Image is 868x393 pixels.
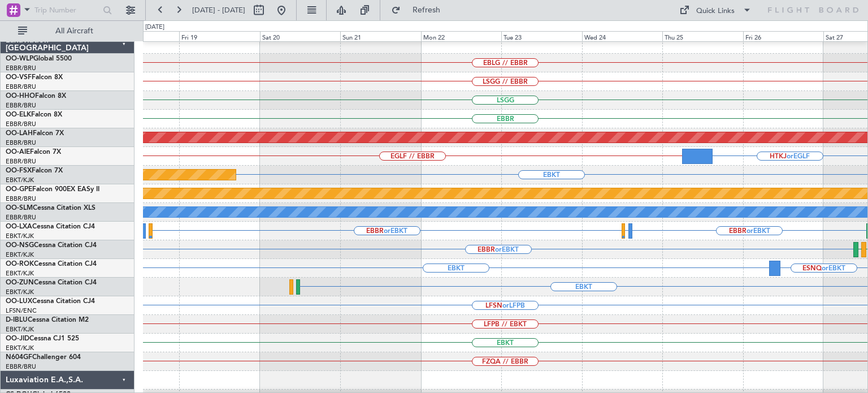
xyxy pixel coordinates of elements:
[145,23,164,32] div: [DATE]
[6,55,33,62] span: OO-WLP
[6,93,66,100] a: OO-HHOFalcon 8X
[179,31,260,41] div: Fri 19
[6,149,30,156] span: OO-AIE
[6,213,36,222] a: EBBR/BRU
[192,5,245,15] span: [DATE] - [DATE]
[662,31,743,41] div: Thu 25
[6,111,62,118] a: OO-ELKFalcon 8X
[501,31,582,41] div: Tue 23
[6,149,61,156] a: OO-AIEFalcon 7X
[6,335,79,342] a: OO-JIDCessna CJ1 525
[6,176,34,184] a: EBKT/KJK
[6,195,36,203] a: EBBR/BRU
[421,31,502,41] div: Mon 22
[6,120,36,128] a: EBBR/BRU
[6,317,89,323] a: D-IBLUCessna Citation M2
[6,279,34,286] span: OO-ZUN
[6,130,64,137] a: OO-LAHFalcon 7X
[340,31,421,41] div: Sun 21
[6,205,33,211] span: OO-SLM
[6,298,95,305] a: OO-LUXCessna Citation CJ4
[6,261,97,267] a: OO-ROKCessna Citation CJ4
[6,223,32,230] span: OO-LXA
[6,101,36,110] a: EBBR/BRU
[6,55,72,62] a: OO-WLPGlobal 5500
[260,31,341,41] div: Sat 20
[6,64,36,72] a: EBBR/BRU
[6,167,32,174] span: OO-FSX
[386,1,454,19] button: Refresh
[29,27,119,35] span: All Aircraft
[6,344,34,352] a: EBKT/KJK
[403,6,450,14] span: Refresh
[6,111,31,118] span: OO-ELK
[6,317,28,323] span: D-IBLU
[6,288,34,296] a: EBKT/KJK
[6,205,96,211] a: OO-SLMCessna Citation XLS
[6,74,32,81] span: OO-VSF
[674,1,757,19] button: Quick Links
[6,279,97,286] a: OO-ZUNCessna Citation CJ4
[6,354,81,361] a: N604GFChallenger 604
[6,325,34,334] a: EBKT/KJK
[6,139,36,147] a: EBBR/BRU
[6,130,33,137] span: OO-LAH
[6,251,34,259] a: EBKT/KJK
[12,22,123,40] button: All Aircraft
[6,83,36,91] a: EBBR/BRU
[6,157,36,166] a: EBBR/BRU
[6,186,99,193] a: OO-GPEFalcon 900EX EASy II
[34,2,99,19] input: Trip Number
[6,186,32,193] span: OO-GPE
[6,298,32,305] span: OO-LUX
[6,242,97,249] a: OO-NSGCessna Citation CJ4
[582,31,663,41] div: Wed 24
[6,354,32,361] span: N604GF
[6,167,63,174] a: OO-FSXFalcon 7X
[696,6,735,17] div: Quick Links
[6,232,34,240] a: EBKT/KJK
[743,31,824,41] div: Fri 26
[6,93,35,100] span: OO-HHO
[6,306,37,315] a: LFSN/ENC
[6,261,34,267] span: OO-ROK
[6,335,29,342] span: OO-JID
[6,269,34,278] a: EBKT/KJK
[6,223,95,230] a: OO-LXACessna Citation CJ4
[6,362,36,371] a: EBBR/BRU
[6,242,34,249] span: OO-NSG
[6,74,63,81] a: OO-VSFFalcon 8X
